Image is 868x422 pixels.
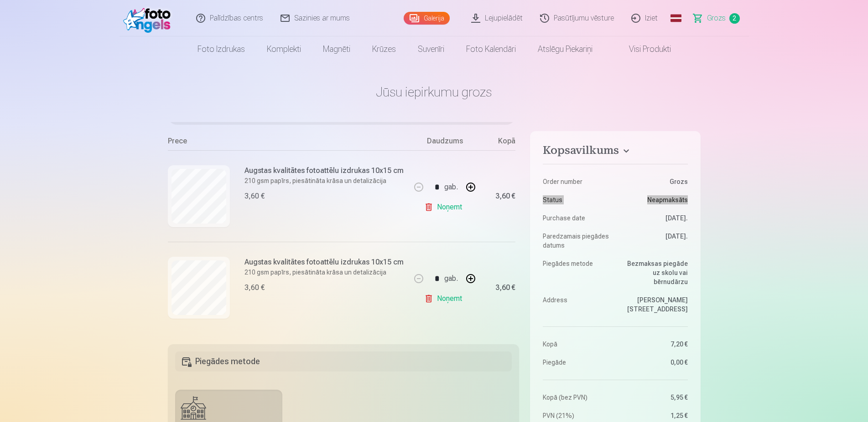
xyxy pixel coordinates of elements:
a: Krūzes [361,36,407,62]
div: Kopā [479,136,515,150]
p: 210 gsm papīrs, piesātināta krāsa un detalizācija [244,268,404,277]
span: Grozs [707,13,726,24]
p: 210 gsm papīrs, piesātināta krāsa un detalizācija [244,176,404,185]
button: Kopsavilkums [543,144,687,160]
dt: Piegāde [543,358,611,367]
dd: [DATE]. [620,214,688,223]
dd: 1,25 € [620,411,688,420]
a: Komplekti [256,36,312,62]
a: Foto kalendāri [455,36,527,62]
h6: Augstas kvalitātes fotoattēlu izdrukas 10x15 cm [244,257,404,268]
a: Foto izdrukas [187,36,256,62]
div: Prece [168,136,411,150]
div: 3,60 € [244,282,265,293]
dd: Bezmaksas piegāde uz skolu vai bērnudārzu [620,259,688,286]
dd: Grozs [620,177,688,186]
dt: PVN (21%) [543,411,611,420]
a: Suvenīri [407,36,455,62]
div: gab. [444,268,458,290]
dd: 5,95 € [620,393,688,402]
h1: Jūsu iepirkumu grozs [168,84,701,100]
a: Atslēgu piekariņi [527,36,603,62]
span: Neapmaksāts [647,195,688,204]
dd: [DATE]. [620,232,688,250]
dt: Piegādes metode [543,259,611,286]
dd: 7,20 € [620,340,688,349]
h5: Piegādes metode [175,351,512,371]
dt: Address [543,295,611,314]
dt: Status [543,195,611,204]
div: gab. [444,176,458,198]
div: 3,60 € [495,285,515,290]
a: Noņemt [424,198,466,216]
div: 3,60 € [244,191,265,202]
dd: [PERSON_NAME][STREET_ADDRESS] [620,295,688,314]
h6: Augstas kvalitātes fotoattēlu izdrukas 10x15 cm [244,165,404,176]
div: 3,60 € [495,193,515,199]
a: Galerija [404,12,450,25]
dt: Purchase date [543,214,611,223]
a: Visi produkti [603,36,682,62]
img: /fa1 [123,4,176,33]
div: Daudzums [411,136,479,150]
dt: Paredzamais piegādes datums [543,232,611,250]
dt: Kopā [543,340,611,349]
dt: Kopā (bez PVN) [543,393,611,402]
dd: 0,00 € [620,358,688,367]
a: Noņemt [424,290,466,308]
a: Magnēti [312,36,361,62]
dt: Order number [543,177,611,186]
span: 2 [729,13,740,24]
